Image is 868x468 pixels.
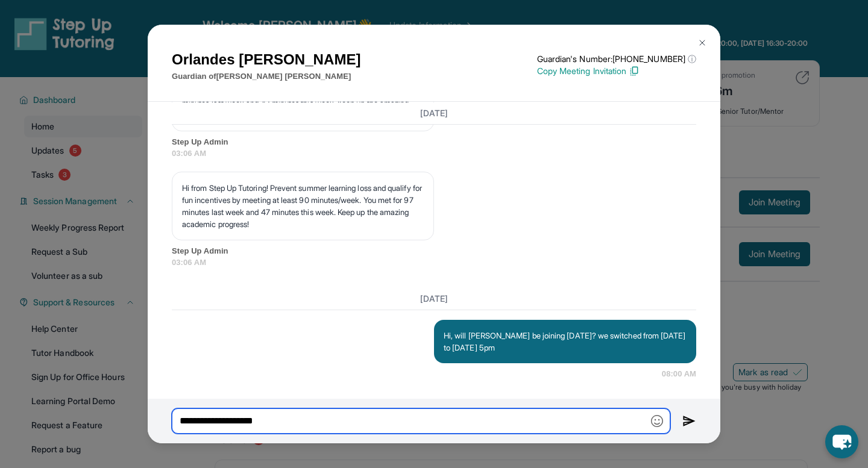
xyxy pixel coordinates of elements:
span: 08:00 AM [662,368,696,380]
span: 03:06 AM [172,257,696,269]
h3: [DATE] [172,107,696,119]
span: Step Up Admin [172,245,696,257]
h1: Orlandes [PERSON_NAME] [172,49,361,70]
span: ⓘ [688,53,696,65]
p: Hi, will [PERSON_NAME] be joining [DATE]? we switched from [DATE] to [DATE] 5pm [444,329,687,354]
img: Emoji [651,415,663,427]
p: Hi from Step Up Tutoring! Prevent summer learning loss and qualify for fun incentives by meeting ... [182,182,424,230]
p: Guardian of [PERSON_NAME] [PERSON_NAME] [172,70,361,83]
h3: [DATE] [172,293,696,305]
img: Send icon [682,414,696,428]
button: chat-button [825,425,858,458]
img: Copy Icon [629,66,640,76]
span: Step Up Admin [172,136,696,148]
img: Close Icon [697,38,707,48]
span: 03:06 AM [172,148,696,160]
p: Copy Meeting Invitation [537,65,696,77]
p: Guardian's Number: [PHONE_NUMBER] [537,53,696,65]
